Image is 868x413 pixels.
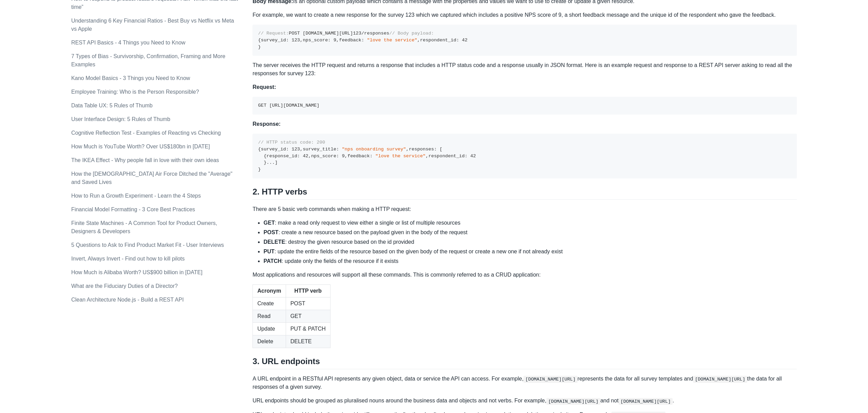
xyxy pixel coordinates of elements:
strong: GET [263,220,275,226]
a: REST API Basics - 4 Things you Need to Know [71,40,185,45]
a: How to Run a Growth Experiment - Learn the 4 Steps [71,193,201,199]
span: "nps onboarding survey" [342,147,406,152]
span: 9 [342,154,345,159]
strong: PUT [263,249,274,254]
a: Clean Architecture Node.js - Build a REST API [71,297,184,303]
p: Most applications and resources will support all these commands. This is commonly referred to as ... [252,271,797,279]
span: , [345,154,347,159]
code: survey_id survey_title responses response_id nps_score feedback respondent_id ... [258,140,476,172]
span: : [370,154,373,159]
a: Financial Model Formatting - 3 Core Best Practices [71,206,195,212]
span: : [336,147,339,152]
span: , [300,38,303,43]
td: Read [253,310,286,322]
span: [ [440,147,442,152]
span: } [258,167,261,172]
span: 123 [292,147,300,152]
span: , [417,38,420,43]
span: { [258,38,261,43]
a: Finite State Machines - A Common Tool for Product Owners, Designers & Developers [71,220,217,234]
a: 7 Types of Bias - Survivorship, Confirmation, Framing and More Examples [71,53,225,67]
span: : [434,147,437,152]
h2: 2. HTTP verbs [252,187,797,200]
p: For example, we want to create a new response for the survey 123 which we captured which includes... [252,11,797,19]
code: POST [DOMAIN_NAME][URL] /responses survey_id nps_score feedback respondent_id [258,31,467,49]
a: Data Table UX: 5 Rules of Thumb [71,103,153,108]
td: POST [286,297,330,310]
span: 42 [462,38,467,43]
a: How Much is Alibaba Worth? US$900 billion in [DATE] [71,269,203,275]
span: : [328,38,331,43]
span: } [258,44,261,50]
span: , [336,38,339,43]
code: [DOMAIN_NAME][URL] [693,376,747,383]
code: [DOMAIN_NAME][URL] [523,376,578,383]
a: Kano Model Basics - 3 Things you Need to Know [71,75,190,81]
span: : [286,38,289,43]
span: { [264,154,267,159]
li: : destroy the given resource based on the id provided [263,238,797,246]
span: : [361,38,364,43]
a: The IKEA Effect - Why people fall in love with their own ideas [71,157,219,163]
a: Invert, Always Invert - Find out how to kill pilots [71,256,185,262]
li: : update the entire fields of the resource based on the given body of the request or create a new... [263,248,797,256]
a: Understanding 6 Key Financial Ratios - Best Buy vs Netflix vs Meta vs Apple [71,18,234,32]
code: [DOMAIN_NAME][URL] [546,398,600,405]
li: : update only the fields of the resource if it exists [263,257,797,265]
a: What are the Fiduciary Duties of a Director? [71,283,178,289]
td: Update [253,322,286,335]
a: 5 Questions to Ask to Find Product Market Fit - User Interviews [71,242,224,248]
a: How Much is YouTube Worth? Over US$180bn in [DATE] [71,144,210,149]
td: DELETE [286,335,330,348]
span: } [264,160,267,165]
a: How the [DEMOGRAPHIC_DATA] Air Force Ditched the "Average" and Saved Lives [71,171,232,185]
code: GET [URL][DOMAIN_NAME] [258,103,319,108]
td: PUT & PATCH [286,322,330,335]
th: Acronym [253,284,286,297]
span: , [426,154,428,159]
th: HTTP verb [286,284,330,297]
span: 9 [334,38,336,43]
a: Cognitive Reflection Test - Examples of Reacting vs Checking [71,130,221,136]
li: : make a read only request to view either a single or list of multiple resources [263,219,797,227]
span: 42 [303,154,308,159]
p: URL endpoints should be grouped as pluralised nouns around the business data and objects and not ... [252,397,797,405]
span: // Request: [258,31,289,36]
span: : [297,154,300,159]
span: // HTTP status code: 200 [258,140,325,145]
a: User Interface Design: 5 Rules of Thumb [71,116,170,122]
code: [DOMAIN_NAME][URL] [619,398,673,405]
strong: DELETE [263,239,285,245]
h2: 3. URL endpoints [252,356,797,369]
td: Delete [253,335,286,348]
span: : [286,147,289,152]
span: "love the service" [367,38,417,43]
span: : [456,38,459,43]
span: "love the service" [375,154,426,159]
a: Employee Training: Who is the Person Responsible? [71,89,199,95]
span: { [258,147,261,152]
strong: Response: [252,121,281,127]
span: 123 [353,31,361,36]
span: , [308,154,311,159]
span: : [336,154,339,159]
p: A URL endpoint in a RESTful API represents any given object, data or service the API can access. ... [252,375,797,391]
span: // Body payload: [389,31,434,36]
p: The server receives the HTTP request and returns a response that includes a HTTP status code and ... [252,61,797,78]
strong: POST [263,229,278,235]
span: 123 [292,38,300,43]
li: : create a new resource based on the payload given in the body of the request [263,228,797,237]
span: , [406,147,409,152]
span: : [465,154,467,159]
span: , [300,147,303,152]
strong: PATCH [263,258,282,264]
p: There are 5 basic verb commands when making a HTTP request: [252,205,797,213]
span: ] [275,160,277,165]
td: Create [253,297,286,310]
strong: Request: [252,84,276,90]
span: 42 [470,154,476,159]
td: GET [286,310,330,322]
